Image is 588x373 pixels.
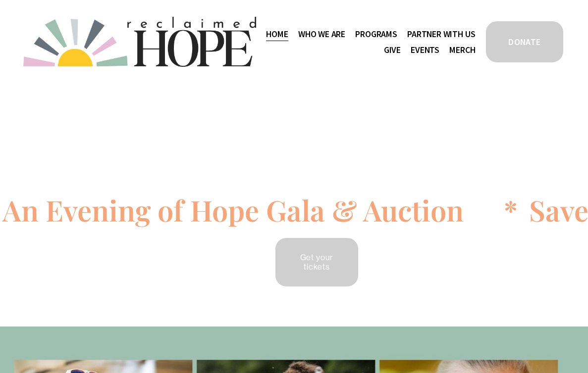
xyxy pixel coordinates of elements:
a: Get your tickets [274,236,360,288]
a: Give [384,42,401,58]
a: folder dropdown [355,26,397,42]
a: Home [266,26,288,42]
img: Reclaimed Hope Initiative [23,17,256,67]
a: Events [411,42,439,58]
a: folder dropdown [298,26,345,42]
span: Who We Are [298,27,345,42]
a: folder dropdown [407,26,475,42]
a: DONATE [484,20,564,64]
span: Partner With Us [407,27,475,42]
span: Programs [355,27,397,42]
a: Merch [449,42,475,58]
